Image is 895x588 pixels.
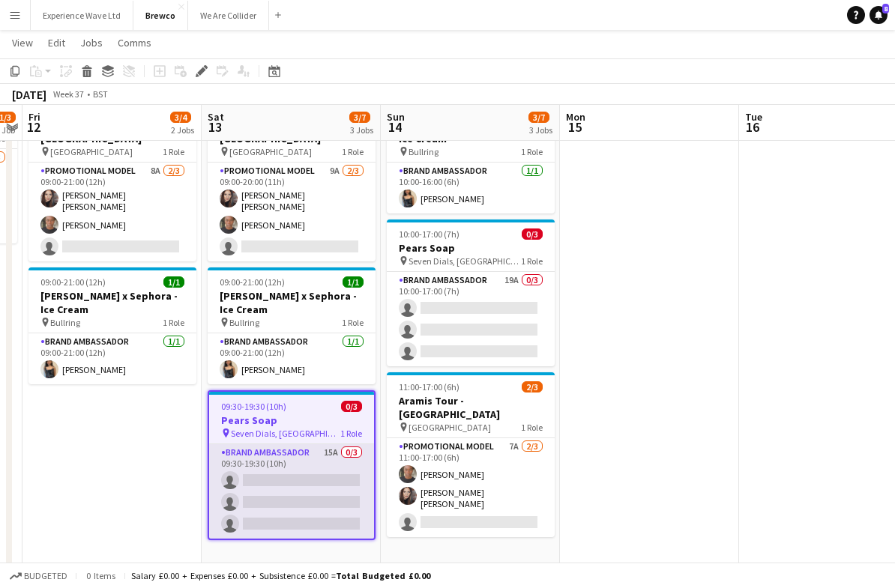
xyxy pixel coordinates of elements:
span: 3/4 [170,112,191,123]
h3: Pears Soap [387,241,555,255]
button: We Are Collider [188,1,269,30]
span: 1/1 [163,276,184,288]
app-job-card: 11:00-17:00 (6h)2/3Aramis Tour - [GEOGRAPHIC_DATA] [GEOGRAPHIC_DATA]1 RolePromotional Model7A2/31... [387,372,555,537]
a: Edit [42,33,71,52]
app-job-card: 09:30-19:30 (10h)0/3Pears Soap Seven Dials, [GEOGRAPHIC_DATA]1 RoleBrand Ambassador15A0/309:30-19... [208,390,376,540]
span: [GEOGRAPHIC_DATA] [409,422,491,433]
span: Mon [566,110,585,124]
span: 0/3 [522,228,543,240]
span: Bullring [409,146,439,157]
app-card-role: Brand Ambassador1/109:00-21:00 (12h)[PERSON_NAME] [208,333,376,384]
span: 1 Role [342,317,364,328]
span: Jobs [80,36,103,49]
span: Edit [48,36,65,49]
button: Experience Wave Ltd [31,1,133,30]
div: BST [93,88,108,100]
span: [GEOGRAPHIC_DATA] [50,146,133,157]
div: 3 Jobs [350,124,373,136]
span: Week 37 [49,88,87,100]
span: 16 [743,118,762,136]
span: 09:30-19:30 (10h) [221,401,286,412]
span: 2/3 [522,381,543,392]
a: Jobs [74,33,109,52]
span: Bullring [50,317,80,328]
span: [GEOGRAPHIC_DATA] [229,146,312,157]
span: Seven Dials, [GEOGRAPHIC_DATA], [GEOGRAPHIC_DATA] [409,255,521,267]
span: 3/7 [528,112,549,123]
span: 0/3 [341,401,362,412]
app-job-card: 09:00-20:00 (11h)2/3Aramis Tour - [GEOGRAPHIC_DATA] [GEOGRAPHIC_DATA]1 RolePromotional Model9A2/3... [208,97,376,261]
span: 10:00-17:00 (7h) [399,228,459,240]
app-job-card: 09:00-21:00 (12h)1/1[PERSON_NAME] x Sephora - Ice Cream Bullring1 RoleBrand Ambassador1/109:00-21... [208,267,376,384]
app-job-card: 10:00-17:00 (7h)0/3Pears Soap Seven Dials, [GEOGRAPHIC_DATA], [GEOGRAPHIC_DATA]1 RoleBrand Ambass... [387,219,555,366]
span: 1 Role [342,146,364,157]
span: 1 Role [163,317,184,328]
span: 0 items [82,570,118,581]
h3: [PERSON_NAME] x Sephora - Ice Cream [208,289,376,316]
app-card-role: Brand Ambassador1/110:00-16:00 (6h)[PERSON_NAME] [387,163,555,213]
span: Total Budgeted £0.00 [336,570,430,581]
span: 09:00-21:00 (12h) [220,276,285,288]
app-card-role: Brand Ambassador1/109:00-21:00 (12h)[PERSON_NAME] [28,333,196,384]
button: Budgeted [7,568,70,584]
span: Sat [208,110,224,124]
h3: Aramis Tour - [GEOGRAPHIC_DATA] [387,394,555,421]
span: 1 Role [163,146,184,157]
span: 1 Role [521,422,543,433]
span: 1/1 [343,276,364,288]
app-job-card: 09:00-21:00 (12h)1/1[PERSON_NAME] x Sephora - Ice Cream Bullring1 RoleBrand Ambassador1/109:00-21... [28,267,196,384]
button: Brewco [133,1,188,30]
span: Tue [745,110,762,124]
span: 1 Role [340,428,362,439]
a: View [6,33,39,52]
span: Comms [118,36,151,49]
h3: [PERSON_NAME] x Sephora - Ice Cream [28,289,196,316]
span: 14 [385,118,405,136]
a: Comms [112,33,157,52]
div: 3 Jobs [529,124,552,136]
app-card-role: Promotional Model8A2/309:00-21:00 (12h)[PERSON_NAME] [PERSON_NAME][PERSON_NAME] [28,163,196,261]
span: Sun [387,110,405,124]
app-job-card: 09:00-21:00 (12h)2/3Aramis Tour - [GEOGRAPHIC_DATA] [GEOGRAPHIC_DATA]1 RolePromotional Model8A2/3... [28,97,196,261]
span: 11:00-17:00 (6h) [399,381,459,392]
span: Bullring [229,317,259,328]
span: 1 Role [521,255,543,267]
span: View [12,36,33,49]
app-job-card: 10:00-16:00 (6h)1/1[PERSON_NAME] x Sephora - Ice Cream Bullring1 RoleBrand Ambassador1/110:00-16:... [387,97,555,213]
app-card-role: Brand Ambassador15A0/309:30-19:30 (10h) [209,444,374,539]
span: 09:00-21:00 (12h) [40,276,106,288]
app-card-role: Promotional Model7A2/311:00-17:00 (6h)[PERSON_NAME][PERSON_NAME] [PERSON_NAME] [387,438,555,537]
span: 3/7 [349,112,370,123]
span: Fri [28,110,40,124]
span: 13 [205,118,224,136]
span: 1 Role [521,146,543,157]
span: Budgeted [24,571,67,581]
span: 12 [26,118,40,136]
app-card-role: Promotional Model9A2/309:00-20:00 (11h)[PERSON_NAME] [PERSON_NAME][PERSON_NAME] [208,163,376,261]
span: 15 [564,118,585,136]
a: 8 [870,6,888,24]
span: Seven Dials, [GEOGRAPHIC_DATA] [231,428,340,439]
div: 2 Jobs [171,124,194,136]
h3: Pears Soap [209,413,374,427]
div: Salary £0.00 + Expenses £0.00 + Subsistence £0.00 = [131,570,430,581]
span: 8 [882,4,889,13]
app-card-role: Brand Ambassador19A0/310:00-17:00 (7h) [387,272,555,366]
div: [DATE] [12,87,46,102]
